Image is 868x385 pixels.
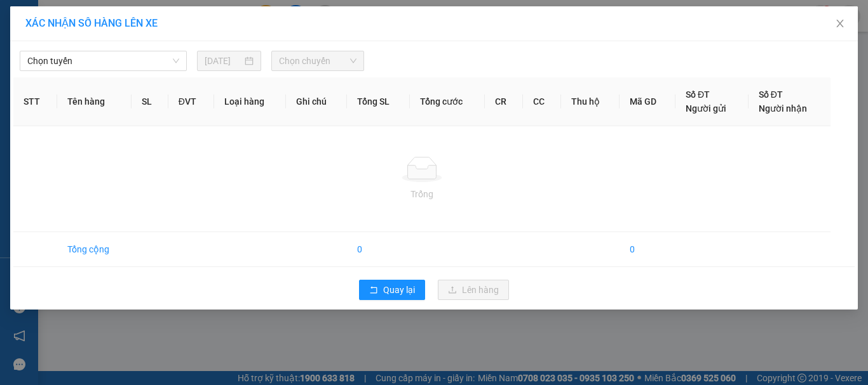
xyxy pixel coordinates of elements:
span: Chọn chuyến [279,51,357,70]
th: SL [132,77,168,126]
span: Số ĐT [686,89,710,100]
th: Loại hàng [214,77,287,126]
th: Tổng cước [410,77,485,126]
span: close [835,18,845,29]
span: Người nhận [759,103,807,114]
th: Ghi chú [286,77,347,126]
span: XÁC NHẬN SỐ HÀNG LÊN XE [25,17,158,29]
th: ĐVT [168,77,214,126]
button: Close [822,6,858,42]
th: STT [13,77,57,126]
input: 14/08/2025 [205,54,241,68]
td: 0 [347,232,410,267]
button: uploadLên hàng [438,280,509,300]
th: Tên hàng [57,77,132,126]
th: Tổng SL [347,77,410,126]
td: 0 [620,232,675,267]
button: rollbackQuay lại [359,280,425,300]
td: Tổng cộng [57,232,132,267]
div: Trống [24,187,820,201]
th: CC [523,77,561,126]
th: CR [485,77,523,126]
th: Mã GD [620,77,675,126]
th: Thu hộ [561,77,620,126]
span: Số ĐT [759,89,783,100]
span: Người gửi [686,103,726,114]
span: Quay lại [383,283,415,297]
span: rollback [369,285,378,296]
span: Chọn tuyến [27,51,179,70]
